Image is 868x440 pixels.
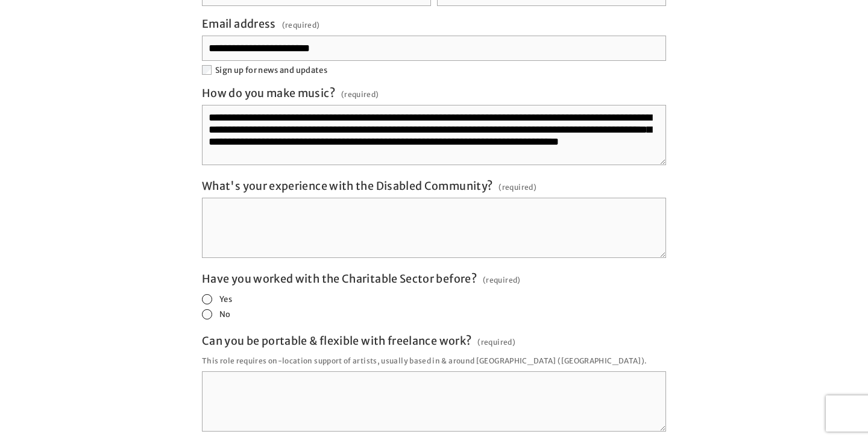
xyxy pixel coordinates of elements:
p: This role requires on-location support of artists, usually based in & around [GEOGRAPHIC_DATA] ([... [202,353,666,369]
span: Can you be portable & flexible with freelance work? [202,334,471,348]
span: (required) [341,86,379,102]
span: Have you worked with the Charitable Sector before? [202,272,477,286]
span: (required) [477,334,515,350]
span: (required) [483,272,521,288]
span: Email address [202,17,276,31]
span: How do you make music? [202,86,335,100]
span: (required) [498,179,536,195]
span: (required) [282,17,320,33]
span: No [219,309,231,319]
span: Sign up for news and updates [215,65,327,75]
span: What's your experience with the Disabled Community? [202,179,492,193]
span: Yes [219,294,232,304]
input: Sign up for news and updates [202,65,212,75]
